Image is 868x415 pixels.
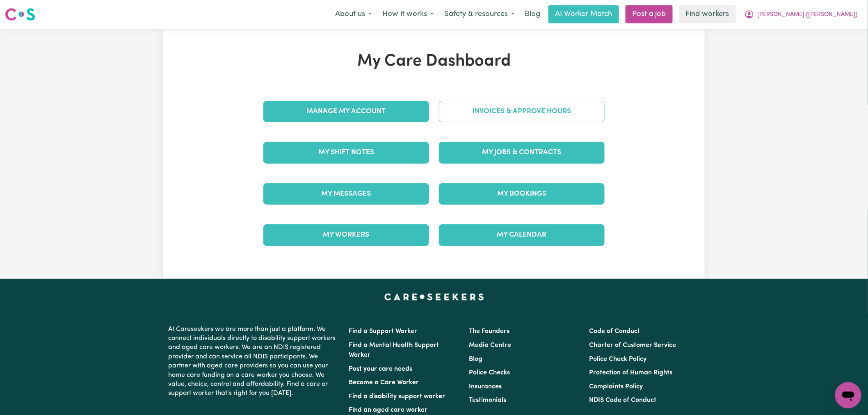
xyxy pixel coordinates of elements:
a: Code of Conduct [589,328,640,335]
a: Post your care needs [349,366,412,372]
button: How it works [377,6,439,23]
a: NDIS Code of Conduct [589,397,657,404]
a: Police Checks [469,369,510,376]
a: Find a disability support worker [349,393,445,400]
a: My Workers [263,224,429,246]
p: At Careseekers we are more than just a platform. We connect individuals directly to disability su... [168,322,339,401]
button: My Account [739,6,863,23]
a: Charter of Customer Service [589,342,676,349]
h1: My Care Dashboard [258,52,610,71]
a: My Shift Notes [263,142,429,163]
img: Careseekers logo [5,7,35,22]
a: Find an aged care worker [349,407,427,413]
a: My Calendar [439,224,605,246]
a: Find workers [679,5,736,23]
iframe: Button to launch messaging window [835,382,861,408]
a: Find a Mental Health Support Worker [349,342,439,358]
a: Careseekers home page [384,294,484,300]
a: Police Check Policy [589,356,647,363]
a: Protection of Human Rights [589,369,673,376]
button: Safety & resources [439,6,520,23]
a: Blog [520,5,545,23]
a: Manage My Account [263,101,429,122]
a: My Messages [263,183,429,205]
a: Insurances [469,383,502,390]
a: AI Worker Match [548,5,619,23]
span: [PERSON_NAME] ([PERSON_NAME]) [758,10,858,19]
a: My Jobs & Contracts [439,142,605,163]
a: Media Centre [469,342,511,349]
a: Invoices & Approve Hours [439,101,605,122]
a: The Founders [469,328,509,335]
a: Complaints Policy [589,383,643,390]
a: My Bookings [439,183,605,205]
a: Post a job [626,5,673,23]
a: Blog [469,356,482,363]
a: Become a Care Worker [349,379,419,386]
button: About us [330,6,377,23]
a: Testimonials [469,397,506,404]
a: Find a Support Worker [349,328,417,335]
a: Careseekers logo [5,5,35,24]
